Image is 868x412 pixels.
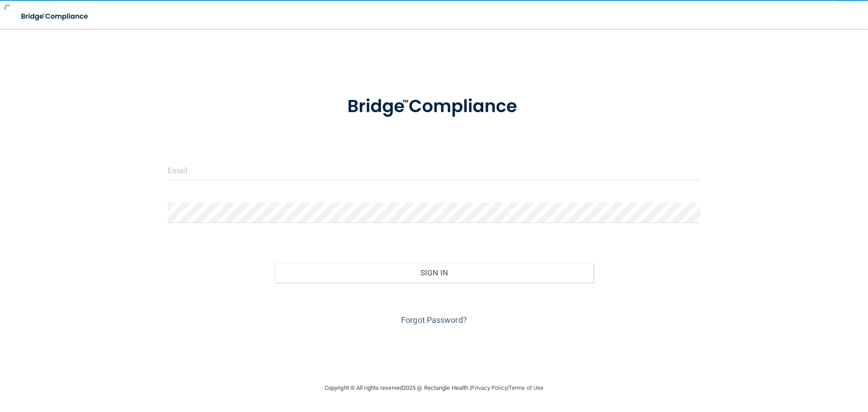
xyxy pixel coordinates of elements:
a: Forgot Password? [401,315,467,325]
div: Copyright © All rights reserved 2025 @ Rectangle Health | | [269,374,599,403]
img: bridge_compliance_login_screen.278c3ca4.svg [14,7,97,26]
a: Terms of Use [509,384,543,391]
input: Email [168,160,700,180]
button: Sign In [274,263,594,283]
img: bridge_compliance_login_screen.278c3ca4.svg [329,83,539,130]
a: Privacy Policy [471,384,507,391]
